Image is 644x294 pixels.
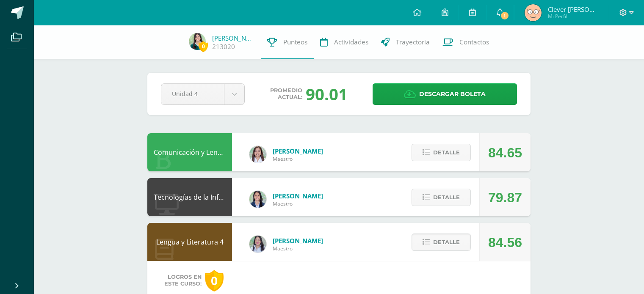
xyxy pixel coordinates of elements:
[412,189,471,206] button: Detalle
[412,144,471,161] button: Detalle
[488,134,522,172] div: 84.65
[273,236,323,245] span: [PERSON_NAME]
[249,146,266,163] img: acecb51a315cac2de2e3deefdb732c9f.png
[548,5,599,14] span: Clever [PERSON_NAME]
[249,191,266,208] img: 7489ccb779e23ff9f2c3e89c21f82ed0.png
[396,38,430,47] span: Trayectoria
[273,200,323,207] span: Maestro
[488,223,522,261] div: 84.56
[147,178,232,216] div: Tecnologías de la Información y la Comunicación 4
[433,145,460,160] span: Detalle
[212,42,235,51] a: 213020
[261,25,314,59] a: Punteos
[500,11,509,20] span: 1
[270,87,302,101] span: Promedio actual:
[205,270,224,291] div: 0
[161,84,244,104] a: Unidad 4
[199,41,208,52] span: 0
[273,245,323,252] span: Maestro
[488,179,522,217] div: 79.87
[373,83,517,105] a: Descargar boleta
[433,234,460,250] span: Detalle
[314,25,375,59] a: Actividades
[548,13,599,20] span: Mi Perfil
[249,236,266,253] img: df6a3bad71d85cf97c4a6d1acf904499.png
[412,234,471,251] button: Detalle
[283,38,307,47] span: Punteos
[273,192,323,200] span: [PERSON_NAME]
[147,133,232,171] div: Comunicación y Lenguaje L3 Inglés 4
[525,4,542,21] img: c6a0bfaf15cb9618c68d5db85ac61b27.png
[436,25,495,59] a: Contactos
[433,190,460,205] span: Detalle
[172,84,213,104] span: Unidad 4
[273,155,323,162] span: Maestro
[189,33,206,50] img: 2097ebf683c410a63f2781693a60a0cb.png
[306,83,348,105] div: 90.01
[147,223,232,261] div: Lengua y Literatura 4
[459,38,489,47] span: Contactos
[334,38,368,47] span: Actividades
[164,274,202,287] span: Logros en este curso:
[273,147,323,155] span: [PERSON_NAME]
[419,84,486,104] span: Descargar boleta
[375,25,436,59] a: Trayectoria
[212,34,254,42] a: [PERSON_NAME]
